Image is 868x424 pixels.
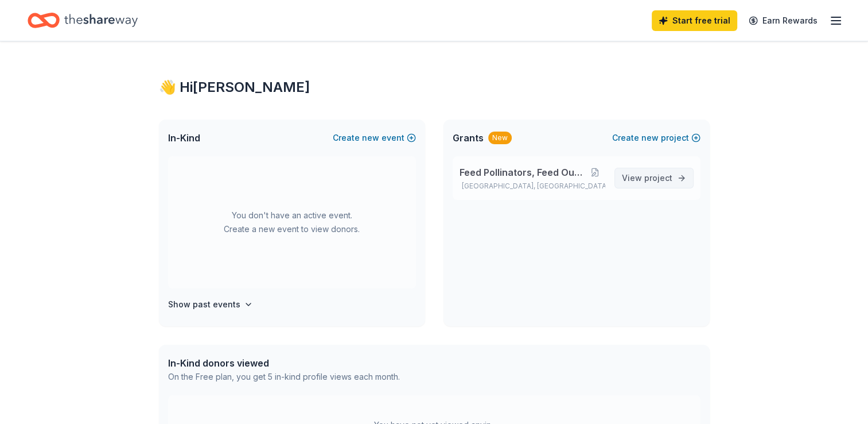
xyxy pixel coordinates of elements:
[612,131,700,145] button: Createnewproject
[28,7,138,34] a: Home
[614,168,694,188] a: View project
[168,356,400,370] div: In-Kind donors viewed
[168,370,400,384] div: On the Free plan, you get 5 in-kind profile views each month.
[460,182,605,191] p: [GEOGRAPHIC_DATA], [GEOGRAPHIC_DATA]
[168,298,253,311] button: Show past events
[168,131,200,145] span: In-Kind
[168,156,416,288] div: You don't have an active event. Create a new event to view donors.
[742,10,824,31] a: Earn Rewards
[622,171,672,185] span: View
[362,131,379,145] span: new
[652,10,737,31] a: Start free trial
[333,131,416,145] button: Createnewevent
[159,78,710,97] div: 👋 Hi [PERSON_NAME]
[453,131,484,145] span: Grants
[488,132,512,144] div: New
[641,131,659,145] span: new
[644,173,672,183] span: project
[460,165,586,179] span: Feed Pollinators, Feed Ourselves
[168,298,240,311] h4: Show past events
